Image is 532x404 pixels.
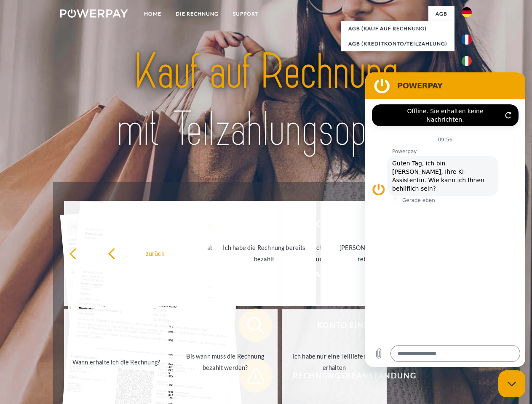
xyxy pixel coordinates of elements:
div: Wann erhalte ich die Rechnung? [69,356,164,367]
div: Ich habe nur eine Teillieferung erhalten [287,351,382,373]
iframe: Schaltfläche zum Öffnen des Messaging-Fensters; Konversation läuft [498,370,525,397]
a: AGB (Kreditkonto/Teilzahlung) [341,36,454,51]
div: zurück [69,247,164,259]
img: de [462,7,472,17]
img: logo-powerpay-white.svg [60,9,128,18]
div: [PERSON_NAME] wurde retourniert [326,242,420,265]
div: Ich habe die Rechnung bereits bezahlt [217,242,312,265]
a: DIE RECHNUNG [168,6,226,21]
div: Bis wann muss die Rechnung bezahlt werden? [178,351,273,373]
a: AGB (Kauf auf Rechnung) [341,21,454,36]
iframe: Messaging-Fenster [365,72,525,367]
a: Home [137,6,168,21]
a: SUPPORT [226,6,266,21]
img: fr [462,35,472,45]
img: it [462,56,472,66]
a: agb [428,6,454,21]
div: zurück [108,247,203,259]
img: title-powerpay_de.svg [80,40,452,161]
